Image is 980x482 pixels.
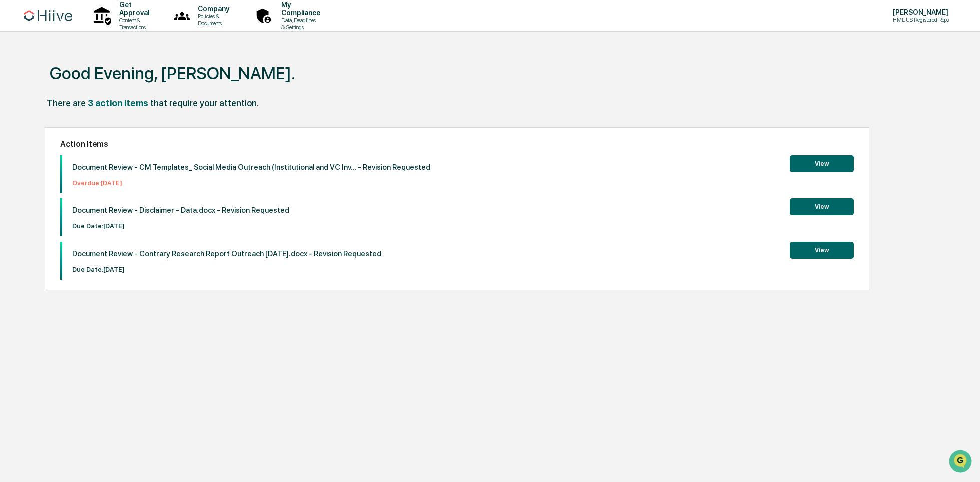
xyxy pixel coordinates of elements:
[100,170,121,177] span: Pylon
[20,145,63,155] span: Data Lookup
[885,8,954,16] p: [PERSON_NAME]
[150,98,259,108] div: that require your attention.
[111,1,154,17] p: Get Approval
[34,87,127,95] div: We're available if you need us!
[190,13,234,27] p: Policies & Documents
[72,249,381,258] p: Document Review - Contrary Research Report Outreach [DATE].docx - Revision Requested
[69,122,128,140] a: 🗄️Attestations
[790,245,854,254] a: View
[72,206,289,215] p: Document Review - Disclaimer - Data.docx - Revision Requested
[790,201,854,211] a: View
[273,17,325,31] p: Data, Deadlines & Settings
[10,127,18,135] div: 🖐️
[273,1,325,17] p: My Compliance
[10,21,182,37] p: How can we help?
[10,146,18,154] div: 🔎
[72,163,430,172] p: Document Review - CM Templates_ Social Media Outreach (Institutional and VC Inv... - Revision Req...
[34,77,164,87] div: Start new chat
[24,10,72,21] img: logo
[790,198,854,215] button: View
[73,127,81,135] div: 🗄️
[790,155,854,172] button: View
[10,77,28,95] img: 1746055101610-c473b297-6a78-478c-a979-82029cc54cd1
[948,449,975,476] iframe: Open customer support
[72,222,289,230] p: Due Date: [DATE]
[6,122,69,140] a: 🖐️Preclearance
[88,98,148,108] div: 3 action items
[170,80,182,92] button: Start new chat
[50,63,295,83] h1: Good Evening, [PERSON_NAME].
[190,5,234,13] p: Company
[83,126,124,136] span: Attestations
[72,266,381,273] p: Due Date: [DATE]
[885,16,954,23] p: HML US Registered Reps
[790,242,854,259] button: View
[47,98,86,108] div: There are
[790,158,854,168] a: View
[6,141,67,159] a: 🔎Data Lookup
[20,126,65,136] span: Preclearance
[60,139,854,149] h2: Action Items
[71,169,121,177] a: Powered byPylon
[111,17,154,31] p: Content & Transactions
[72,179,430,187] p: Overdue: [DATE]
